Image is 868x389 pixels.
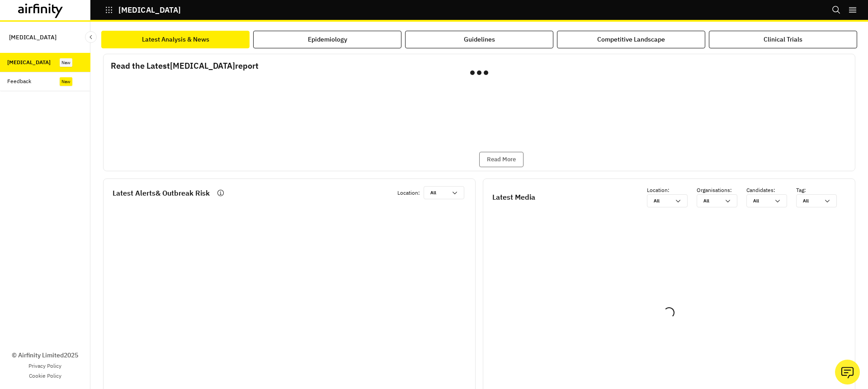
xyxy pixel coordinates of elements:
[60,58,72,67] div: New
[397,189,420,197] p: Location :
[7,77,31,85] div: Feedback
[796,186,846,194] p: Tag :
[464,35,495,44] div: Guidelines
[28,362,61,370] a: Privacy Policy
[647,186,697,194] p: Location :
[85,31,97,43] button: Close Sidebar
[9,29,57,46] p: [MEDICAL_DATA]
[105,2,181,18] button: [MEDICAL_DATA]
[492,192,535,202] p: Latest Media
[60,77,72,86] div: New
[7,58,51,66] div: [MEDICAL_DATA]
[29,372,61,380] a: Cookie Policy
[118,6,181,14] p: [MEDICAL_DATA]
[746,186,796,194] p: Candidates :
[308,35,347,44] div: Epidemiology
[697,186,746,194] p: Organisations :
[113,187,210,198] p: Latest Alerts & Outbreak Risk
[764,35,802,44] div: Clinical Trials
[832,2,841,18] button: Search
[597,35,665,44] div: Competitive Landscape
[142,35,209,44] div: Latest Analysis & News
[12,351,78,360] p: © Airfinity Limited 2025
[835,360,860,384] button: Ask our analysts
[479,152,524,167] button: Read More
[111,60,259,72] p: Read the Latest [MEDICAL_DATA] report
